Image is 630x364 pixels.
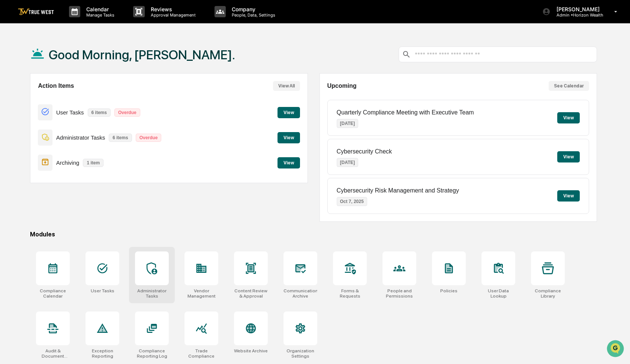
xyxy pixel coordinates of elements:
[184,348,218,359] div: Trade Compliance
[51,92,96,105] a: 🗄️Attestations
[337,148,392,155] p: Cybersecurity Check
[54,95,60,101] div: 🗄️
[7,95,13,101] div: 🖐️
[606,339,626,359] iframe: Open customer support
[15,109,47,116] span: Data Lookup
[53,127,91,133] a: Powered byPylon
[550,6,603,12] p: [PERSON_NAME]
[277,107,300,118] button: View
[337,197,367,206] p: Oct 7, 2025
[277,108,300,116] a: View
[333,288,367,299] div: Forms & Requests
[184,288,218,299] div: Vendor Management
[30,231,597,238] div: Modules
[226,6,279,12] p: Company
[25,57,123,65] div: Start new chat
[145,12,199,18] p: Approval Management
[283,348,317,359] div: Organization Settings
[56,134,105,141] p: Administrator Tasks
[114,108,140,117] p: Overdue
[36,348,70,359] div: Audit & Document Logs
[145,6,199,12] p: Reviews
[277,157,300,168] button: View
[440,288,457,293] div: Policies
[337,109,474,116] p: Quarterly Compliance Meeting with Executive Team
[277,132,300,143] button: View
[337,119,358,128] p: [DATE]
[226,12,279,18] p: People, Data, Settings
[91,288,114,293] div: User Tasks
[7,16,136,28] p: How can we help?
[56,109,84,116] p: User Tasks
[531,288,565,299] div: Compliance Library
[7,57,21,71] img: 1746055101610-c473b297-6a78-478c-a979-82029cc54cd1
[18,8,54,15] img: logo
[80,6,118,12] p: Calendar
[109,134,132,142] p: 6 items
[36,288,70,299] div: Compliance Calendar
[7,110,13,116] div: 🔎
[136,134,162,142] p: Overdue
[62,95,93,102] span: Attestations
[127,60,136,69] button: Start new chat
[277,134,300,141] a: View
[549,81,589,91] button: See Calendar
[337,187,459,194] p: Cybersecurity Risk Management and Strategy
[25,65,95,71] div: We're available if you need us!
[283,288,317,299] div: Communications Archive
[49,47,235,62] h1: Good Morning, [PERSON_NAME].
[273,81,300,91] button: View All
[557,190,580,202] button: View
[382,288,416,299] div: People and Permissions
[135,348,169,359] div: Compliance Reporting Log
[557,112,580,123] button: View
[234,348,268,353] div: Website Archive
[38,83,74,89] h2: Action Items
[88,108,111,117] p: 6 items
[327,83,357,89] h2: Upcoming
[85,348,119,359] div: Exception Reporting
[56,159,79,166] p: Archiving
[550,12,603,18] p: Admin • Horizon Wealth
[75,127,91,133] span: Pylon
[557,151,580,162] button: View
[234,288,268,299] div: Content Review & Approval
[83,159,103,167] p: 1 item
[481,288,515,299] div: User Data Lookup
[135,288,169,299] div: Administrator Tasks
[4,106,50,119] a: 🔎Data Lookup
[337,158,358,167] p: [DATE]
[4,92,51,105] a: 🖐️Preclearance
[15,95,48,102] span: Preclearance
[80,12,118,18] p: Manage Tasks
[277,159,300,166] a: View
